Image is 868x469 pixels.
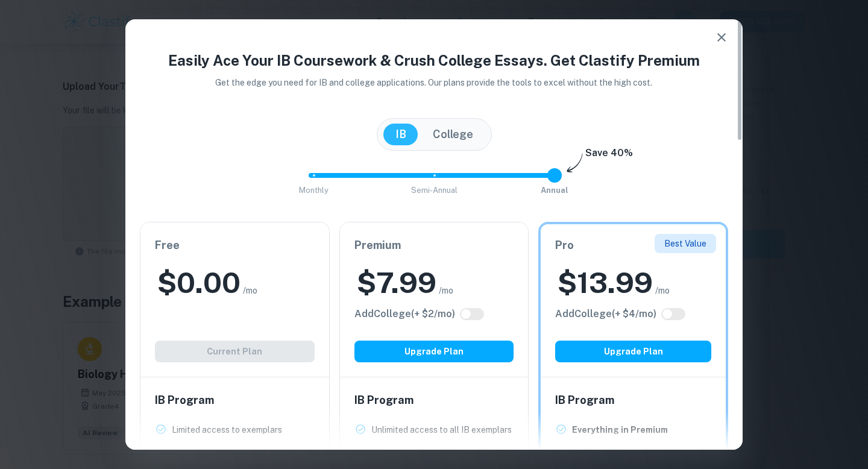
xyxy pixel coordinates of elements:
[555,307,656,321] h6: Click to see all the additional College features.
[555,392,711,409] h6: IB Program
[354,237,514,254] h6: Premium
[439,284,453,297] span: /mo
[157,263,241,302] h2: $ 0.00
[155,392,315,409] h6: IB Program
[555,237,711,254] h6: Pro
[354,392,514,409] h6: IB Program
[567,153,583,174] img: subscription-arrow.svg
[299,186,329,195] span: Monthly
[243,284,257,297] span: /mo
[357,263,436,302] h2: $ 7.99
[655,284,670,297] span: /mo
[199,76,670,89] p: Get the edge you need for IB and college applications. Our plans provide the tools to excel witho...
[411,186,458,195] span: Semi-Annual
[541,186,568,195] span: Annual
[354,341,514,362] button: Upgrade Plan
[421,124,485,145] button: College
[354,307,455,321] h6: Click to see all the additional College features.
[155,237,315,254] h6: Free
[383,124,418,145] button: IB
[664,237,706,250] p: Best Value
[585,146,633,166] h6: Save 40%
[555,341,711,362] button: Upgrade Plan
[558,263,653,302] h2: $ 13.99
[140,49,728,71] h4: Easily Ace Your IB Coursework & Crush College Essays. Get Clastify Premium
